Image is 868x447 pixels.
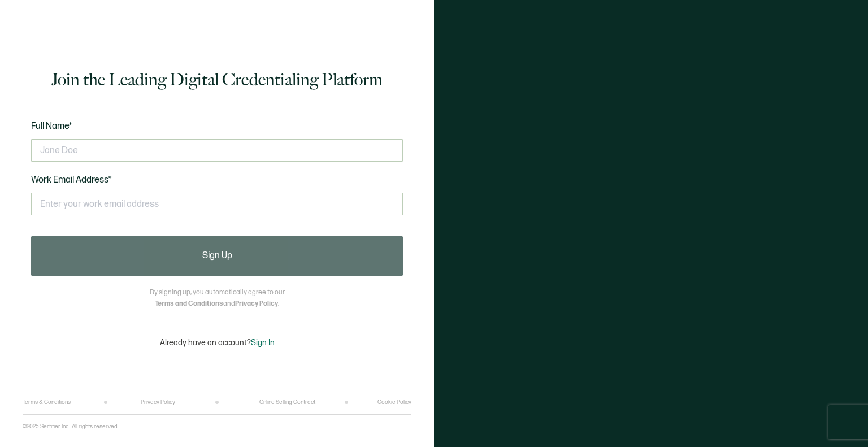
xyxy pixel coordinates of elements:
a: Privacy Policy [235,300,278,308]
span: Sign Up [202,251,232,261]
input: Jane Doe [31,139,403,162]
a: Cookie Policy [377,399,411,406]
span: Full Name* [31,121,72,132]
a: Terms & Conditions [23,399,71,406]
p: By signing up, you automatically agree to our and . [150,287,285,310]
input: Enter your work email address [31,193,403,215]
span: Sign In [251,338,275,348]
p: Already have an account? [160,338,275,348]
a: Online Selling Contract [259,399,315,406]
h1: Join the Leading Digital Credentialing Platform [51,68,383,91]
a: Privacy Policy [141,399,175,406]
p: ©2025 Sertifier Inc.. All rights reserved. [23,423,119,430]
a: Terms and Conditions [155,300,223,308]
span: Work Email Address* [31,175,112,185]
button: Sign Up [31,236,403,276]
